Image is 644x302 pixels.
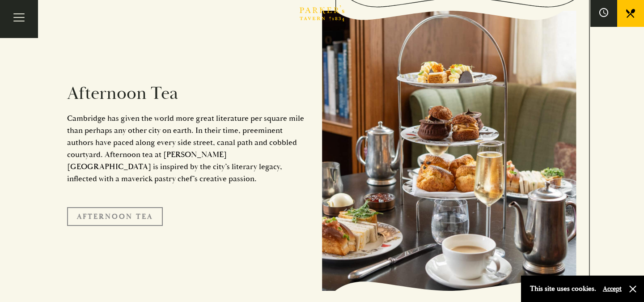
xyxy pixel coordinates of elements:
[530,282,596,295] p: This site uses cookies.
[603,285,622,293] button: Accept
[628,285,637,293] button: Close and accept
[67,112,309,185] p: Cambridge has given the world more great literature per square mile than perhaps any other city o...
[67,83,309,104] h2: Afternoon Tea
[67,207,163,226] a: Afternoon Tea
